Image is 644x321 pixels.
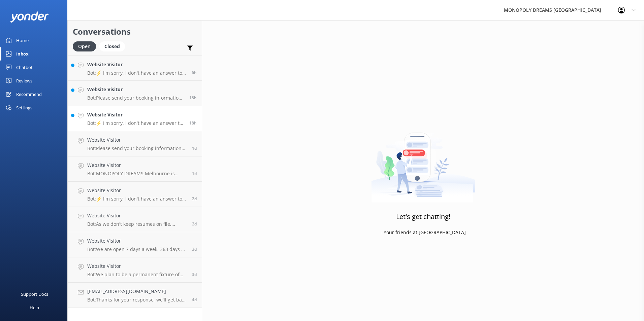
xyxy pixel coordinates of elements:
[381,229,466,236] p: - Your friends at [GEOGRAPHIC_DATA]
[68,81,202,106] a: Website VisitorBot:Please send your booking information to [EMAIL_ADDRESS][DOMAIN_NAME], and one ...
[192,221,197,227] span: Sep 09 2025 03:46pm (UTC +10:00) Australia/Sydney
[30,301,39,314] div: Help
[10,11,49,23] img: yonder-white-logo.png
[189,120,197,126] span: Sep 11 2025 08:04pm (UTC +10:00) Australia/Sydney
[99,41,125,51] div: Closed
[87,162,187,169] h4: Website Visitor
[189,95,197,101] span: Sep 11 2025 08:21pm (UTC +10:00) Australia/Sydney
[16,34,29,47] div: Home
[396,211,450,222] h3: Let's get chatting!
[68,283,202,308] a: [EMAIL_ADDRESS][DOMAIN_NAME]Bot:Thanks for your response, we'll get back to you as soon as we can...
[192,246,197,252] span: Sep 09 2025 02:01pm (UTC +10:00) Australia/Sydney
[68,207,202,232] a: Website VisitorBot:As we don't keep resumes on file, please check our website for the latest open...
[73,42,99,50] a: Open
[99,42,128,50] a: Closed
[87,120,184,126] p: Bot: ⚡ I'm sorry, I don't have an answer to your question. Could you please try rephrasing your q...
[16,87,42,101] div: Recommend
[87,272,187,278] p: Bot: We plan to be a permanent fixture of [GEOGRAPHIC_DATA] - hopefully we'll see you soon!
[87,136,187,144] h4: Website Visitor
[87,145,187,151] p: Bot: Please send your booking information to [EMAIL_ADDRESS][DOMAIN_NAME], and one of our friendl...
[68,182,202,207] a: Website VisitorBot:⚡ I'm sorry, I don't have an answer to your question. Could you please try rep...
[87,171,187,177] p: Bot: MONOPOLY DREAMS Melbourne is perfect for the fun at heart! We're still learning who enjoys t...
[68,257,202,283] a: Website VisitorBot:We plan to be a permanent fixture of [GEOGRAPHIC_DATA] - hopefully we'll see y...
[192,70,197,75] span: Sep 12 2025 07:41am (UTC +10:00) Australia/Sydney
[21,287,48,301] div: Support Docs
[87,86,184,93] h4: Website Visitor
[87,221,187,227] p: Bot: As we don't keep resumes on file, please check our website for the latest openings: [DOMAIN_...
[87,111,184,118] h4: Website Visitor
[87,196,187,202] p: Bot: ⚡ I'm sorry, I don't have an answer to your question. Could you please try rephrasing your q...
[87,70,187,76] p: Bot: ⚡ I'm sorry, I don't have an answer to your question. Could you please try rephrasing your q...
[87,288,187,295] h4: [EMAIL_ADDRESS][DOMAIN_NAME]
[73,41,96,51] div: Open
[192,297,197,302] span: Sep 08 2025 09:18am (UTC +10:00) Australia/Sydney
[68,131,202,156] a: Website VisitorBot:Please send your booking information to [EMAIL_ADDRESS][DOMAIN_NAME], and one ...
[87,61,187,68] h4: Website Visitor
[68,56,202,81] a: Website VisitorBot:⚡ I'm sorry, I don't have an answer to your question. Could you please try rep...
[192,145,197,151] span: Sep 11 2025 06:29am (UTC +10:00) Australia/Sydney
[87,187,187,194] h4: Website Visitor
[68,106,202,131] a: Website VisitorBot:⚡ I'm sorry, I don't have an answer to your question. Could you please try rep...
[87,262,187,270] h4: Website Visitor
[87,297,187,303] p: Bot: Thanks for your response, we'll get back to you as soon as we can during opening hours.
[87,212,187,219] h4: Website Visitor
[87,95,184,101] p: Bot: Please send your booking information to [EMAIL_ADDRESS][DOMAIN_NAME], and one of our friendl...
[371,118,475,203] img: artwork of a man stealing a conversation from at giant smartphone
[16,74,32,87] div: Reviews
[16,47,29,61] div: Inbox
[16,101,32,114] div: Settings
[16,61,33,74] div: Chatbot
[73,25,197,38] h2: Conversations
[192,196,197,202] span: Sep 10 2025 12:50pm (UTC +10:00) Australia/Sydney
[192,272,197,277] span: Sep 08 2025 04:43pm (UTC +10:00) Australia/Sydney
[87,246,187,252] p: Bot: We are open 7 days a week, 363 days a year, including most public holidays. However, we are ...
[192,171,197,176] span: Sep 10 2025 11:28pm (UTC +10:00) Australia/Sydney
[68,156,202,182] a: Website VisitorBot:MONOPOLY DREAMS Melbourne is perfect for the fun at heart! We're still learnin...
[87,237,187,245] h4: Website Visitor
[68,232,202,257] a: Website VisitorBot:We are open 7 days a week, 363 days a year, including most public holidays. Ho...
